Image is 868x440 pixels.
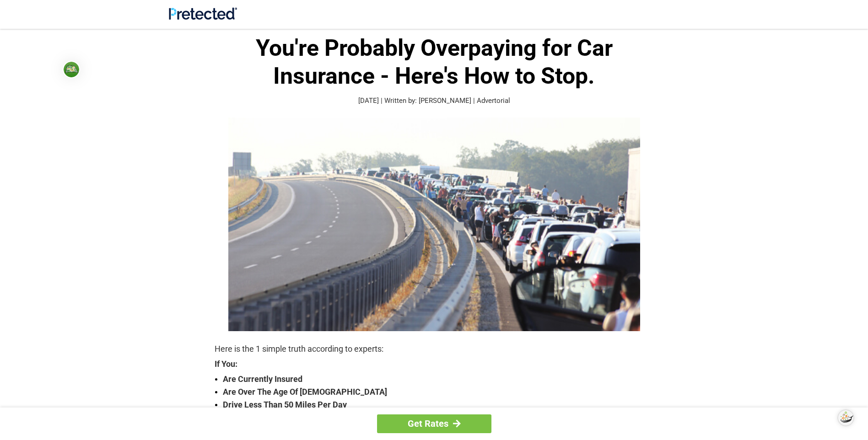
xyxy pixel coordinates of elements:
p: [DATE] | Written by: [PERSON_NAME] | Advertorial [215,96,654,106]
p: Here is the 1 simple truth according to experts: [215,343,654,355]
strong: Drive Less Than 50 Miles Per Day [223,398,654,411]
a: Get Rates [377,414,491,433]
strong: If You: [215,360,654,368]
h1: You're Probably Overpaying for Car Insurance - Here's How to Stop. [215,34,654,90]
a: Site Logo [169,13,237,21]
strong: Are Over The Age Of [DEMOGRAPHIC_DATA] [223,386,654,398]
strong: Are Currently Insured [223,373,654,386]
img: Site Logo [169,7,237,20]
